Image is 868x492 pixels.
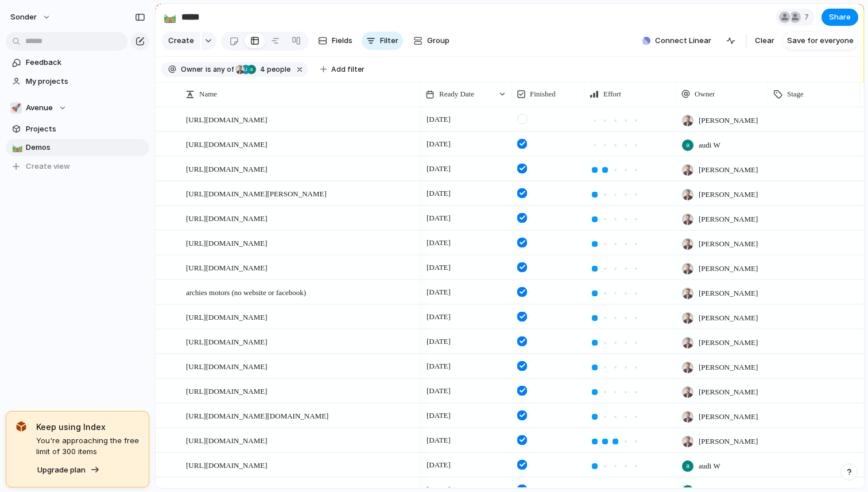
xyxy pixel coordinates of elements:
[6,99,149,117] button: 🚀Avenue
[12,141,20,154] div: 🛤️
[206,64,211,75] span: is
[186,409,328,422] span: [URL][DOMAIN_NAME][DOMAIN_NAME]
[699,263,758,274] span: [PERSON_NAME]
[26,102,53,114] span: Avenue
[257,64,290,75] span: people
[6,121,149,138] a: Projects
[37,464,86,476] span: Upgrade plan
[186,187,327,200] span: [URL][DOMAIN_NAME][PERSON_NAME]
[804,11,812,23] span: 7
[6,54,149,71] a: Feedback
[186,458,268,471] span: [URL][DOMAIN_NAME]
[424,335,454,348] span: [DATE]
[235,63,293,76] button: 4 people
[655,35,711,47] span: Connect Linear
[424,187,454,200] span: [DATE]
[186,310,268,323] span: [URL][DOMAIN_NAME]
[755,35,774,47] span: Clear
[750,32,779,50] button: Clear
[424,211,454,225] span: [DATE]
[699,436,758,447] span: [PERSON_NAME]
[782,32,858,50] button: Save for everyone
[424,113,454,126] span: [DATE]
[424,285,454,299] span: [DATE]
[186,285,306,299] span: archies motors (no website or facebook)
[603,88,621,100] span: Effort
[699,164,758,176] span: [PERSON_NAME]
[699,214,758,225] span: [PERSON_NAME]
[313,32,357,50] button: Fields
[186,113,268,126] span: [URL][DOMAIN_NAME]
[821,9,858,26] button: Share
[186,433,268,447] span: [URL][DOMAIN_NAME]
[424,261,454,274] span: [DATE]
[36,435,139,458] span: You're approaching the free limit of 300 items
[424,162,454,176] span: [DATE]
[26,123,145,135] span: Projects
[699,411,758,423] span: [PERSON_NAME]
[168,35,194,47] span: Create
[424,236,454,250] span: [DATE]
[186,261,268,274] span: [URL][DOMAIN_NAME]
[186,137,268,150] span: [URL][DOMAIN_NAME]
[699,140,720,151] span: audi W
[10,11,37,23] span: sonder
[380,35,398,47] span: Filter
[530,88,556,100] span: Finished
[186,211,268,224] span: [URL][DOMAIN_NAME]
[161,8,179,26] button: 🛤️
[699,337,758,348] span: [PERSON_NAME]
[199,88,217,100] span: Name
[695,88,715,100] span: Owner
[699,115,758,126] span: [PERSON_NAME]
[161,32,200,50] button: Create
[424,384,454,398] span: [DATE]
[424,409,454,423] span: [DATE]
[10,102,22,114] div: 🚀
[186,162,268,175] span: [URL][DOMAIN_NAME]
[203,63,236,76] button: isany of
[6,158,149,175] button: Create view
[787,35,854,47] span: Save for everyone
[424,433,454,447] span: [DATE]
[427,35,449,47] span: Group
[699,238,758,250] span: [PERSON_NAME]
[164,9,176,25] div: 🛤️
[313,61,371,78] button: Add filter
[408,32,455,50] button: Group
[699,312,758,324] span: [PERSON_NAME]
[332,35,352,47] span: Fields
[638,32,716,49] button: Connect Linear
[6,139,149,156] a: 🛤️Demos
[257,65,267,73] span: 4
[211,64,234,75] span: any of
[186,335,268,348] span: [URL][DOMAIN_NAME]
[787,88,804,100] span: Stage
[699,362,758,373] span: [PERSON_NAME]
[186,384,268,397] span: [URL][DOMAIN_NAME]
[10,142,22,153] button: 🛤️
[36,421,139,433] span: Keep using Index
[439,88,474,100] span: Ready Date
[424,137,454,151] span: [DATE]
[829,11,851,23] span: Share
[6,73,149,90] a: My projects
[362,32,403,50] button: Filter
[5,8,57,26] button: sonder
[186,236,268,249] span: [URL][DOMAIN_NAME]
[424,458,454,472] span: [DATE]
[424,359,454,373] span: [DATE]
[699,386,758,398] span: [PERSON_NAME]
[331,64,365,75] span: Add filter
[26,142,145,153] span: Demos
[186,359,268,373] span: [URL][DOMAIN_NAME]
[26,76,145,87] span: My projects
[34,462,103,478] button: Upgrade plan
[424,310,454,324] span: [DATE]
[699,288,758,299] span: [PERSON_NAME]
[26,161,70,172] span: Create view
[26,57,145,68] span: Feedback
[181,64,203,75] span: Owner
[699,189,758,200] span: [PERSON_NAME]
